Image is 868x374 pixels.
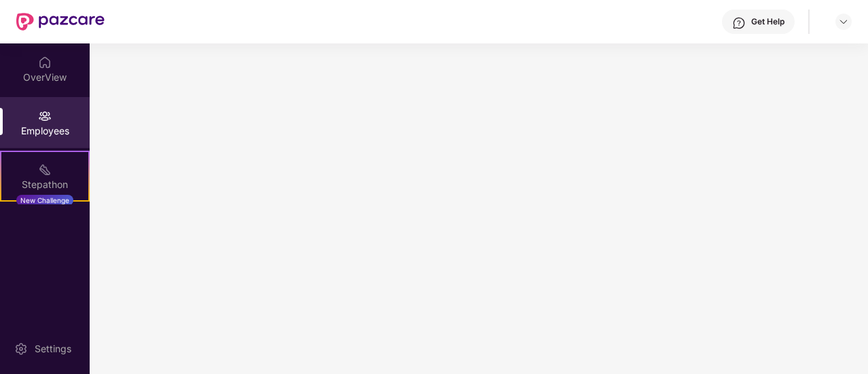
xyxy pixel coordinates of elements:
[16,195,73,206] div: New Challenge
[16,13,105,31] img: New Pazcare Logo
[38,109,52,123] img: svg+xml;base64,PHN2ZyBpZD0iRW1wbG95ZWVzIiB4bWxucz0iaHR0cDovL3d3dy53My5vcmcvMjAwMC9zdmciIHdpZHRoPS...
[31,342,75,356] div: Settings
[838,16,849,27] img: svg+xml;base64,PHN2ZyBpZD0iRHJvcGRvd24tMzJ4MzIiIHhtbG5zPSJodHRwOi8vd3d3LnczLm9yZy8yMDAwL3N2ZyIgd2...
[1,178,88,191] div: Stepathon
[751,16,784,27] div: Get Help
[38,56,52,69] img: svg+xml;base64,PHN2ZyBpZD0iSG9tZSIgeG1sbnM9Imh0dHA6Ly93d3cudzMub3JnLzIwMDAvc3ZnIiB3aWR0aD0iMjAiIG...
[14,342,28,356] img: svg+xml;base64,PHN2ZyBpZD0iU2V0dGluZy0yMHgyMCIgeG1sbnM9Imh0dHA6Ly93d3cudzMub3JnLzIwMDAvc3ZnIiB3aW...
[732,16,746,30] img: svg+xml;base64,PHN2ZyBpZD0iSGVscC0zMngzMiIgeG1sbnM9Imh0dHA6Ly93d3cudzMub3JnLzIwMDAvc3ZnIiB3aWR0aD...
[38,163,52,176] img: svg+xml;base64,PHN2ZyB4bWxucz0iaHR0cDovL3d3dy53My5vcmcvMjAwMC9zdmciIHdpZHRoPSIyMSIgaGVpZ2h0PSIyMC...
